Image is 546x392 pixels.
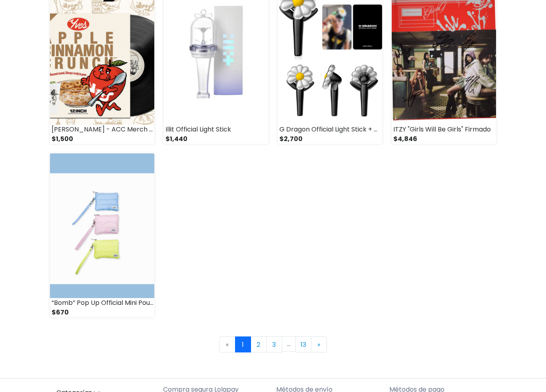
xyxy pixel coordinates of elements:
a: 13 [295,337,311,353]
div: “Bomb” Pop Up Official Mini Pouch [50,298,154,308]
div: $4,846 [392,135,496,144]
img: small_1754531109856.jpeg [50,154,154,298]
div: [PERSON_NAME] - ACC Merch Vinyl [50,125,154,135]
a: “Bomb” Pop Up Official Mini Pouch $670 [50,154,154,318]
a: 1 [235,337,251,353]
nav: Page navigation [50,337,496,353]
a: 3 [266,337,282,353]
div: $670 [50,308,154,318]
div: $2,700 [278,135,382,144]
a: Next [311,337,327,353]
span: » [317,340,320,350]
div: Illit Official Light Stick [164,125,268,135]
a: 2 [251,337,267,353]
div: ITZY "Girls Will Be Girls" Firmado [392,125,496,135]
div: $1,440 [164,135,268,144]
div: $1,500 [50,135,154,144]
div: G Dragon Official Light Stick + Withmuu POB Photo Card [278,125,382,135]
